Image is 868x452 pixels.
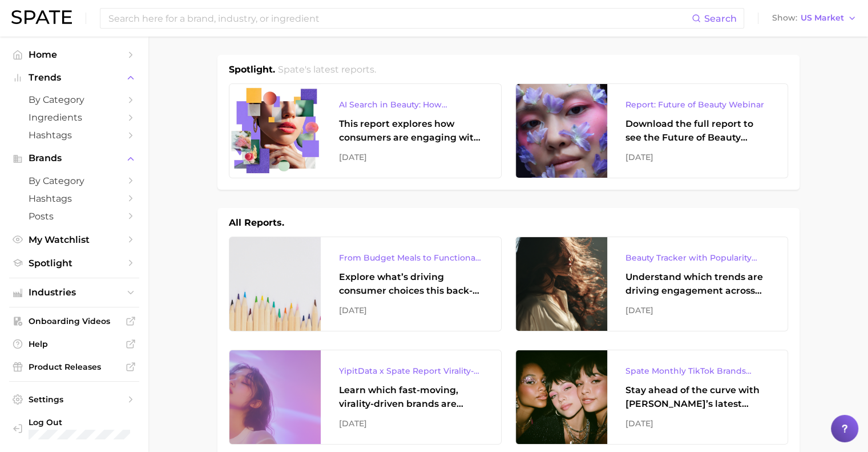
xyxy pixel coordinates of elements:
[229,350,502,445] a: YipitData x Spate Report Virality-Driven Brands Are Taking a Slice of the Beauty PieLearn which f...
[9,358,139,375] a: Product Releases
[9,207,139,225] a: Posts
[29,417,130,427] span: Log Out
[29,339,120,349] span: Help
[625,117,769,145] div: Download the full report to see the Future of Beauty trends we unpacked during the webinar.
[339,117,483,145] div: This report explores how consumers are engaging with AI-powered search tools — and what it means ...
[339,303,483,317] div: [DATE]
[801,15,844,21] span: US Market
[769,11,859,26] button: ShowUS Market
[29,316,120,326] span: Onboarding Videos
[9,69,139,86] button: Trends
[29,211,120,222] span: Posts
[29,112,120,123] span: Ingredients
[9,335,139,353] a: Help
[11,10,72,24] img: SPATE
[339,251,483,265] div: From Budget Meals to Functional Snacks: Food & Beverage Trends Shaping Consumer Behavior This Sch...
[29,49,120,60] span: Home
[9,414,139,443] a: Log out. Currently logged in with e-mail ltal@gattefossecorp.com.
[229,63,275,77] h1: Spotlight.
[9,126,139,144] a: Hashtags
[29,234,120,245] span: My Watchlist
[9,254,139,272] a: Spotlight
[339,383,483,411] div: Learn which fast-moving, virality-driven brands are leading the pack, the risks of viral growth, ...
[9,109,139,126] a: Ingredients
[278,63,376,77] h2: Spate's latest reports.
[29,258,120,269] span: Spotlight
[29,94,120,105] span: by Category
[625,98,769,111] div: Report: Future of Beauty Webinar
[29,153,120,163] span: Brands
[625,383,769,411] div: Stay ahead of the curve with [PERSON_NAME]’s latest monthly tracker, spotlighting the fastest-gro...
[29,175,120,186] span: by Category
[772,15,797,21] span: Show
[9,284,139,301] button: Industries
[9,391,139,408] a: Settings
[9,150,139,167] button: Brands
[339,417,483,430] div: [DATE]
[339,150,483,164] div: [DATE]
[515,237,788,331] a: Beauty Tracker with Popularity IndexUnderstand which trends are driving engagement across platfor...
[29,73,120,83] span: Trends
[515,350,788,445] a: Spate Monthly TikTok Brands TrackerStay ahead of the curve with [PERSON_NAME]’s latest monthly tr...
[625,150,769,164] div: [DATE]
[29,394,120,405] span: Settings
[339,364,483,378] div: YipitData x Spate Report Virality-Driven Brands Are Taking a Slice of the Beauty Pie
[625,270,769,298] div: Understand which trends are driving engagement across platforms in the skin, hair, makeup, and fr...
[9,46,139,63] a: Home
[625,417,769,430] div: [DATE]
[9,231,139,249] a: My Watchlist
[9,190,139,207] a: Hashtags
[339,98,483,111] div: AI Search in Beauty: How Consumers Are Using ChatGPT vs. Google Search
[339,270,483,298] div: Explore what’s driving consumer choices this back-to-school season From budget-friendly meals to ...
[515,83,788,178] a: Report: Future of Beauty WebinarDownload the full report to see the Future of Beauty trends we un...
[29,193,120,204] span: Hashtags
[29,130,120,141] span: Hashtags
[625,303,769,317] div: [DATE]
[29,362,120,372] span: Product Releases
[229,83,502,178] a: AI Search in Beauty: How Consumers Are Using ChatGPT vs. Google SearchThis report explores how co...
[9,172,139,190] a: by Category
[229,237,502,331] a: From Budget Meals to Functional Snacks: Food & Beverage Trends Shaping Consumer Behavior This Sch...
[107,9,692,28] input: Search here for a brand, industry, or ingredient
[9,91,139,109] a: by Category
[29,287,120,298] span: Industries
[625,364,769,378] div: Spate Monthly TikTok Brands Tracker
[704,13,737,24] span: Search
[229,216,284,230] h1: All Reports.
[625,251,769,265] div: Beauty Tracker with Popularity Index
[9,313,139,330] a: Onboarding Videos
